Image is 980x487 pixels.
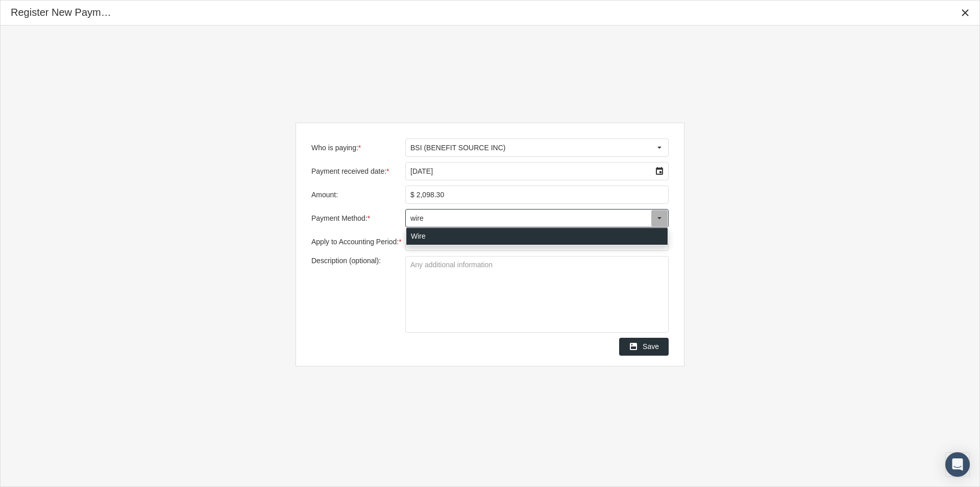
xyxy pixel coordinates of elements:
span: Apply to Accounting Period: [311,238,399,246]
span: Who is paying: [311,144,358,152]
div: Wire [406,228,668,245]
div: Select [651,139,668,156]
div: Save [619,338,669,356]
div: Close [956,4,974,22]
span: Amount: [311,191,338,199]
span: Save [643,342,659,351]
div: Select [651,163,668,180]
div: Select [651,210,668,227]
span: Payment received date: [311,167,386,175]
span: Description (optional): [311,257,381,265]
div: Register New Payment [11,6,112,19]
div: Open Intercom Messenger [945,452,970,477]
span: Payment Method: [311,214,367,222]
